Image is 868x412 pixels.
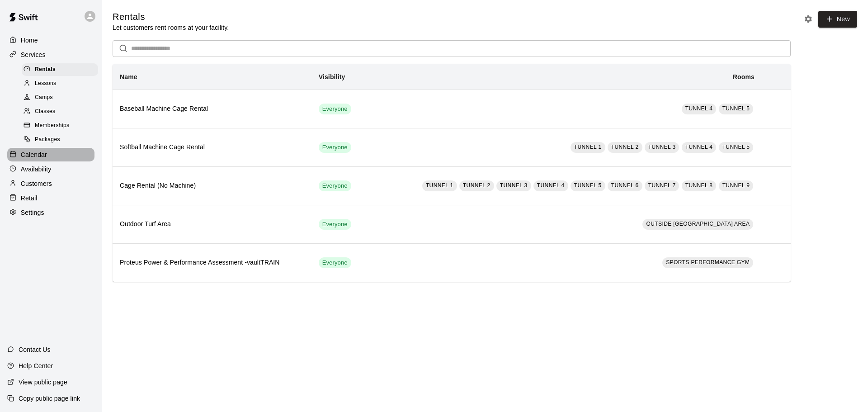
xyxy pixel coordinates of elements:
span: Lessons [35,79,57,88]
button: Rental settings [802,12,815,26]
span: OUTSIDE [GEOGRAPHIC_DATA] AREA [646,221,750,227]
h6: Baseball Machine Cage Rental [120,104,304,114]
b: Rooms [733,73,755,81]
span: TUNNEL 2 [611,144,639,150]
a: Settings [7,206,94,219]
span: TUNNEL 6 [611,182,639,189]
span: TUNNEL 9 [722,182,750,189]
a: Availability [7,162,94,176]
div: This service is visible to all of your customers [319,180,351,191]
div: Rentals [22,63,98,76]
p: Services [21,50,46,59]
p: Calendar [21,150,47,159]
h6: Outdoor Turf Area [120,219,304,229]
span: TUNNEL 4 [685,144,713,150]
a: Packages [22,133,102,147]
div: Classes [22,105,98,118]
span: TUNNEL 5 [574,182,602,189]
p: Home [21,36,38,45]
h6: Softball Machine Cage Rental [120,142,304,152]
p: Availability [21,165,52,174]
b: Name [120,73,137,81]
a: Calendar [7,148,94,161]
b: Visibility [319,73,345,81]
span: SPORTS PERFORMANCE GYM [666,259,750,265]
div: This service is visible to all of your customers [319,104,351,114]
h6: Proteus Power & Performance Assessment -vaultTRAIN [120,258,304,268]
a: Classes [22,105,102,119]
span: TUNNEL 4 [537,182,565,189]
a: Home [7,33,94,47]
a: Retail [7,191,94,205]
span: TUNNEL 5 [722,144,750,150]
span: TUNNEL 5 [722,105,750,112]
span: TUNNEL 7 [648,182,676,189]
p: Contact Us [19,345,51,354]
span: TUNNEL 3 [648,144,676,150]
div: This service is visible to all of your customers [319,219,351,230]
a: Rentals [22,62,102,76]
a: Lessons [22,76,102,90]
span: Packages [35,135,60,144]
span: TUNNEL 1 [426,182,453,189]
span: TUNNEL 8 [685,182,713,189]
p: Settings [21,208,44,217]
p: Copy public page link [19,394,80,403]
a: Services [7,48,94,62]
span: Everyone [319,105,351,114]
table: simple table [113,64,791,282]
span: Everyone [319,259,351,267]
a: Memberships [22,119,102,133]
span: Memberships [35,121,69,130]
span: Everyone [319,220,351,229]
div: Camps [22,91,98,104]
p: View public page [19,378,67,387]
span: Everyone [319,182,351,190]
span: Camps [35,93,53,102]
div: This service is visible to all of your customers [319,142,351,153]
a: Camps [22,91,102,105]
div: This service is visible to all of your customers [319,257,351,268]
p: Retail [21,194,38,203]
span: TUNNEL 3 [500,182,528,189]
p: Let customers rent rooms at your facility. [113,23,229,32]
span: TUNNEL 2 [463,182,491,189]
div: Memberships [22,119,98,132]
a: Customers [7,177,94,190]
div: Packages [22,133,98,146]
h6: Cage Rental (No Machine) [120,181,304,191]
span: TUNNEL 4 [685,105,713,112]
span: Everyone [319,143,351,152]
span: TUNNEL 1 [574,144,602,150]
span: Rentals [35,65,56,74]
p: Customers [21,179,52,188]
p: Help Center [19,361,53,370]
div: Lessons [22,77,98,90]
h5: Rentals [113,11,229,23]
span: Classes [35,107,55,116]
a: New [818,11,857,28]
